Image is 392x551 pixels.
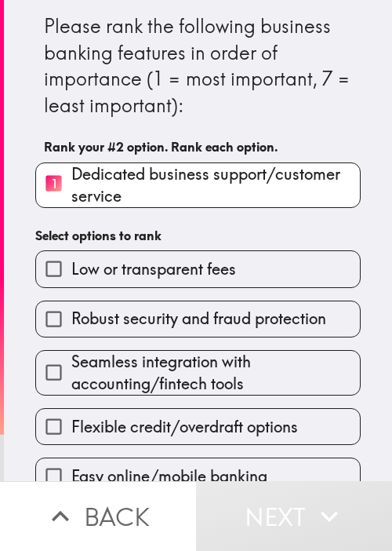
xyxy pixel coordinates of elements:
span: Dedicated business support/customer service [71,163,360,207]
button: Robust security and fraud protection [36,301,360,337]
button: Easy online/mobile banking [36,458,360,494]
button: Flexible credit/overdraft options [36,409,360,444]
span: Robust security and fraud protection [71,308,326,330]
button: 1Dedicated business support/customer service [36,163,360,207]
span: Low or transparent fees [71,258,236,280]
button: Low or transparent fees [36,251,360,286]
button: Next [196,481,392,551]
span: Flexible credit/overdraft options [71,416,298,438]
div: Please rank the following business banking features in order of importance (1 = most important, 7... [44,13,352,119]
button: Seamless integration with accounting/fintech tools [36,351,360,395]
span: Easy online/mobile banking [71,465,267,487]
h6: Select options to rank [35,227,361,244]
span: Seamless integration with accounting/fintech tools [71,351,360,395]
h6: Rank your #2 option. Rank each option. [44,138,352,155]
